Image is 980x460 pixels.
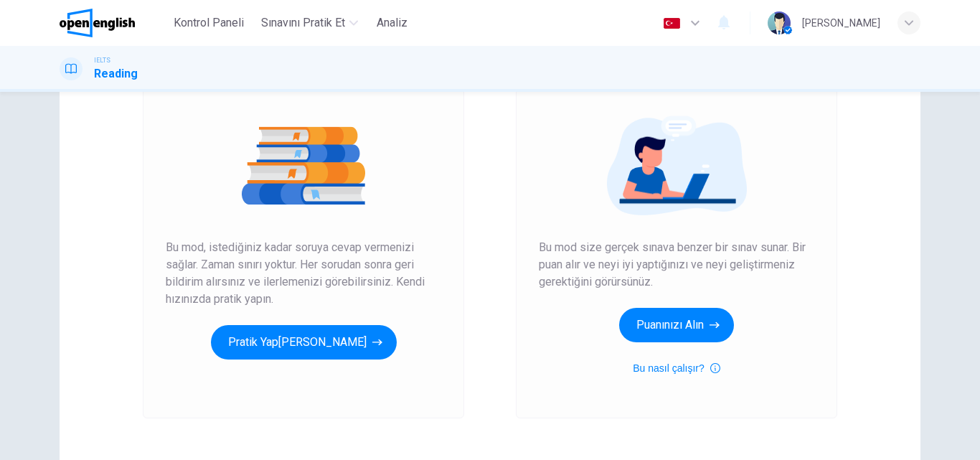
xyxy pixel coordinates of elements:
[802,14,880,32] div: [PERSON_NAME]
[261,14,345,32] span: Sınavını Pratik Et
[633,360,720,377] button: Bu nasıl çalışır?
[369,10,415,36] button: Analiz
[166,239,441,308] span: Bu mod, istediğiniz kadar soruya cevap vermenizi sağlar. Zaman sınırı yoktur. Her sorudan sonra g...
[60,9,168,37] a: OpenEnglish logo
[255,10,364,36] button: Sınavını Pratik Et
[377,14,407,32] span: Analiz
[768,11,791,34] img: Profile picture
[211,325,397,360] button: Pratik Yap[PERSON_NAME]
[94,55,110,65] span: IELTS
[663,18,681,29] img: tr
[539,239,814,291] span: Bu mod size gerçek sınava benzer bir sınav sunar. Bir puan alır ve neyi iyi yaptığınızı ve neyi g...
[174,14,244,32] span: Kontrol Paneli
[94,65,138,83] h1: Reading
[60,9,135,37] img: OpenEnglish logo
[168,10,250,36] button: Kontrol Paneli
[619,308,734,342] button: Puanınızı Alın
